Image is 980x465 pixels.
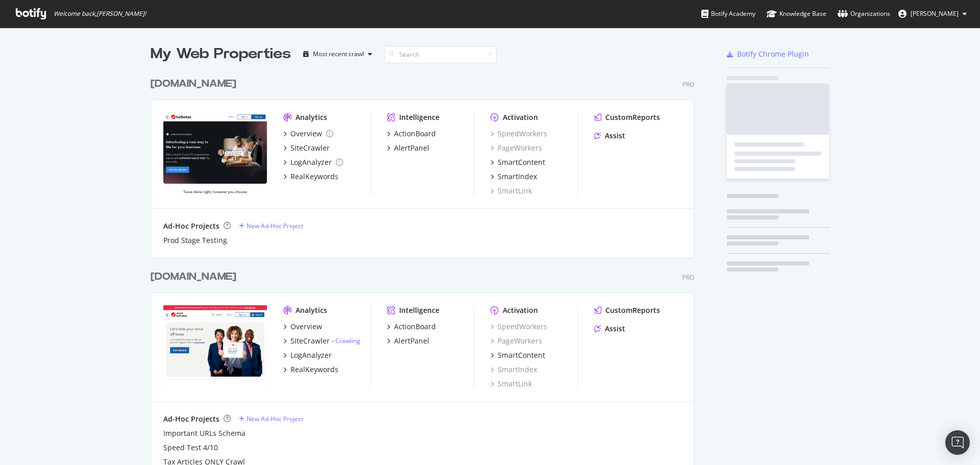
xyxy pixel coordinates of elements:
[332,336,360,345] div: -
[283,350,332,360] a: LogAnalyzer
[283,336,360,346] a: SiteCrawler- Crawling
[387,129,436,139] a: ActionBoard
[682,80,694,89] div: Pro
[239,222,303,230] a: New Ad-Hoc Project
[299,46,376,62] button: Most recent crawl
[290,157,332,167] div: LogAnalyzer
[394,143,429,153] div: AlertPanel
[163,305,267,388] img: turbotax.intuit.com
[163,112,267,195] img: turbotax.intuit.ca
[394,129,436,139] div: ActionBoard
[151,44,291,64] div: My Web Properties
[594,112,660,123] a: CustomReports
[498,157,545,167] div: SmartContent
[911,9,959,18] span: Bryson Meunier
[283,157,343,167] a: LogAnalyzer
[290,129,322,139] div: Overview
[163,221,219,231] div: Ad-Hoc Projects
[491,364,537,375] a: SmartIndex
[283,172,338,182] a: RealKeywords
[296,305,327,315] div: Analytics
[838,9,890,19] div: Organizations
[335,336,360,345] a: Crawling
[163,414,219,424] div: Ad-Hoc Projects
[151,77,240,91] a: [DOMAIN_NAME]
[399,112,439,123] div: Intelligence
[283,129,333,139] a: Overview
[151,270,236,284] div: [DOMAIN_NAME]
[296,112,327,123] div: Analytics
[163,443,218,453] a: Speed Test 4/10
[290,336,330,346] div: SiteCrawler
[290,350,332,360] div: LogAnalyzer
[491,336,542,346] a: PageWorkers
[290,364,338,375] div: RealKeywords
[163,428,246,438] a: Important URLs Schema
[384,45,497,63] input: Search
[290,143,330,153] div: SiteCrawler
[313,51,364,57] div: Most recent crawl
[605,324,625,334] div: Assist
[503,112,538,123] div: Activation
[491,350,545,360] a: SmartContent
[605,112,660,123] div: CustomReports
[503,305,538,315] div: Activation
[727,49,809,59] a: Botify Chrome Plugin
[737,49,809,59] div: Botify Chrome Plugin
[491,379,532,389] a: SmartLink
[387,322,436,332] a: ActionBoard
[283,364,338,375] a: RealKeywords
[594,305,660,315] a: CustomReports
[151,270,240,284] a: [DOMAIN_NAME]
[387,336,429,346] a: AlertPanel
[290,172,338,182] div: RealKeywords
[767,9,826,19] div: Knowledge Base
[283,322,322,332] a: Overview
[151,77,236,91] div: [DOMAIN_NAME]
[498,350,545,360] div: SmartContent
[394,336,429,346] div: AlertPanel
[605,131,625,141] div: Assist
[890,6,975,22] button: [PERSON_NAME]
[491,143,542,153] a: PageWorkers
[491,172,537,182] a: SmartIndex
[247,414,303,423] div: New Ad-Hoc Project
[491,322,547,332] a: SpeedWorkers
[594,131,625,141] a: Assist
[701,9,755,19] div: Botify Academy
[247,222,303,230] div: New Ad-Hoc Project
[491,129,547,139] a: SpeedWorkers
[387,143,429,153] a: AlertPanel
[54,10,146,18] span: Welcome back, [PERSON_NAME] !
[498,172,537,182] div: SmartIndex
[491,186,532,196] a: SmartLink
[239,414,303,423] a: New Ad-Hoc Project
[283,143,330,153] a: SiteCrawler
[605,305,660,315] div: CustomReports
[491,157,545,167] a: SmartContent
[399,305,439,315] div: Intelligence
[945,430,970,455] div: Open Intercom Messenger
[594,324,625,334] a: Assist
[394,322,436,332] div: ActionBoard
[290,322,322,332] div: Overview
[163,235,227,246] a: Prod Stage Testing
[682,273,694,282] div: Pro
